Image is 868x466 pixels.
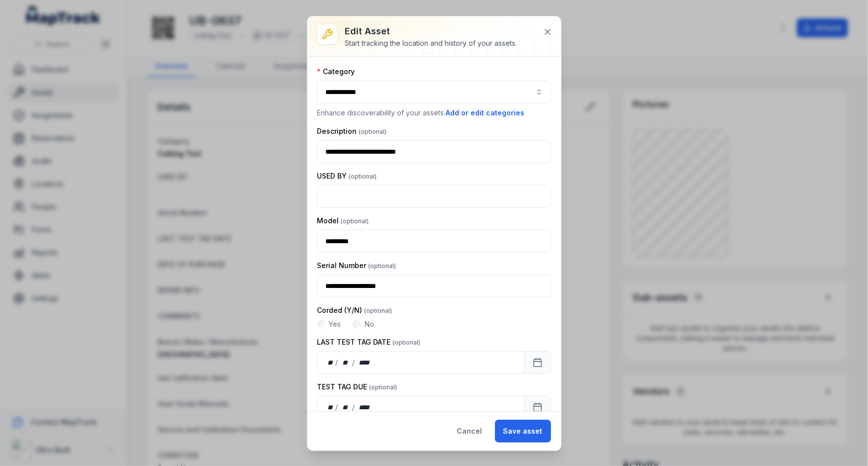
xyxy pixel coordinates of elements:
label: Corded (Y/N) [317,305,392,315]
p: Enhance discoverability of your assets. [317,107,551,118]
label: LAST TEST TAG DATE [317,337,421,347]
button: Add or edit categories [446,107,525,118]
button: Calendar [524,351,551,374]
label: USED BY [317,171,377,181]
div: day, [326,402,336,412]
div: month, [339,358,352,368]
div: / [352,402,356,412]
label: Model [317,216,369,226]
button: Cancel [449,420,491,443]
div: Start tracking the location and history of your assets. [345,38,517,48]
label: TEST TAG DUE [317,382,397,392]
label: Category [317,67,355,77]
label: No [365,319,374,329]
label: Description [317,126,387,136]
div: day, [326,358,336,368]
h3: Edit asset [345,24,517,38]
label: Serial Number [317,261,396,271]
div: / [352,358,356,368]
button: Save asset [495,420,551,443]
label: Yes [329,319,341,329]
button: Calendar [524,396,551,419]
div: / [335,358,339,368]
div: year, [356,402,374,412]
div: year, [356,358,374,368]
div: / [335,402,339,412]
div: month, [339,402,352,412]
